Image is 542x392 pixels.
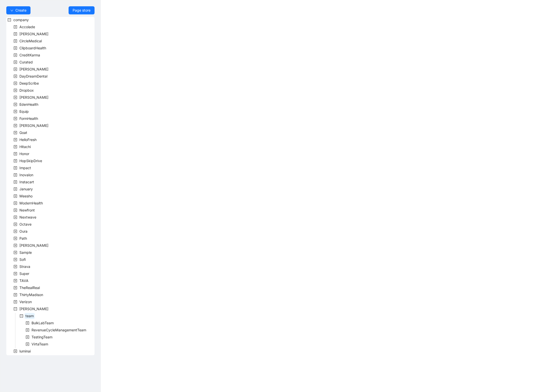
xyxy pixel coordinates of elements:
[19,102,38,106] span: EdenHealth
[24,313,35,319] span: team
[18,348,32,354] span: luminai
[69,6,95,14] a: Page store
[14,89,17,92] span: plus-square
[14,103,17,106] span: plus-square
[19,166,31,170] span: Impact
[18,257,27,263] span: Sofi
[14,159,17,163] span: plus-square
[19,201,43,205] span: ModernHealth
[19,32,48,36] span: [PERSON_NAME]
[14,307,17,311] span: minus-square
[32,328,86,332] span: RevenueCycleManagementTeam
[6,6,31,14] button: downCreate
[14,39,17,43] span: plus-square
[18,144,32,150] span: Hitachi
[18,24,36,30] span: Accolade
[18,66,49,72] span: Darby
[18,285,41,291] span: TheRealReal
[19,208,35,212] span: Newfront
[18,101,39,108] span: EdenHealth
[14,173,17,177] span: plus-square
[19,173,33,177] span: Inovalon
[14,223,17,226] span: plus-square
[18,59,34,65] span: Curated
[25,314,34,318] span: team
[18,207,36,213] span: Newfront
[18,130,28,136] span: Goat
[15,8,26,13] span: Create
[19,152,29,156] span: Honor
[20,314,23,318] span: minus-square
[18,94,49,100] span: Earnest
[19,257,26,262] span: Sofi
[14,152,17,156] span: plus-square
[19,264,30,269] span: Strava
[14,300,17,304] span: plus-square
[19,159,42,163] span: HopSkipDrive
[14,265,17,268] span: plus-square
[19,46,46,50] span: ClipboardHealth
[14,117,17,120] span: plus-square
[14,131,17,134] span: plus-square
[18,193,34,199] span: Meesho
[18,123,49,129] span: Garner
[19,236,27,240] span: Path
[19,137,37,142] span: HelloFresh
[18,31,49,37] span: Alma
[19,88,34,92] span: Dropbox
[12,17,30,23] span: company
[19,130,27,135] span: Goat
[14,60,17,64] span: plus-square
[19,145,31,149] span: Hitachi
[32,321,54,325] span: BulkLabTeam
[19,180,34,184] span: Instacart
[18,221,33,227] span: Octave
[19,25,35,29] span: Accolade
[19,39,42,43] span: CircleMedical
[14,272,17,275] span: plus-square
[14,230,17,233] span: plus-square
[18,292,44,298] span: ThirtyMadison
[14,237,17,240] span: plus-square
[19,229,27,233] span: Oura
[31,320,55,326] span: BulkLabTeam
[31,341,49,347] span: VirtaTeam
[19,307,48,311] span: [PERSON_NAME]
[18,137,38,143] span: HelloFresh
[18,87,35,93] span: Dropbox
[18,186,34,192] span: January
[19,300,32,304] span: Verizon
[19,215,36,219] span: Nextwave
[19,349,31,353] span: luminai
[19,109,29,114] span: Equip
[19,74,47,78] span: DayDreamDental
[19,194,33,198] span: Meesho
[19,278,28,283] span: TAVA
[19,293,43,297] span: ThirtyMadison
[10,9,13,12] span: down
[14,293,17,297] span: plus-square
[18,179,35,185] span: Instacart
[18,264,31,270] span: Strava
[14,216,17,219] span: plus-square
[19,123,48,128] span: [PERSON_NAME]
[73,8,91,13] span: Page store
[18,271,30,277] span: Super
[32,335,52,339] span: TestingTeam
[19,243,48,247] span: [PERSON_NAME]
[18,235,28,241] span: Path
[14,46,17,50] span: plus-square
[18,172,34,178] span: Inovalon
[26,342,29,346] span: plus-square
[18,299,33,305] span: Verizon
[14,349,17,353] span: plus-square
[14,166,17,170] span: plus-square
[18,45,47,51] span: ClipboardHealth
[14,32,17,36] span: plus-square
[13,18,29,22] span: company
[18,158,43,164] span: HopSkipDrive
[14,53,17,57] span: plus-square
[14,124,17,127] span: plus-square
[14,258,17,261] span: plus-square
[18,278,29,284] span: TAVA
